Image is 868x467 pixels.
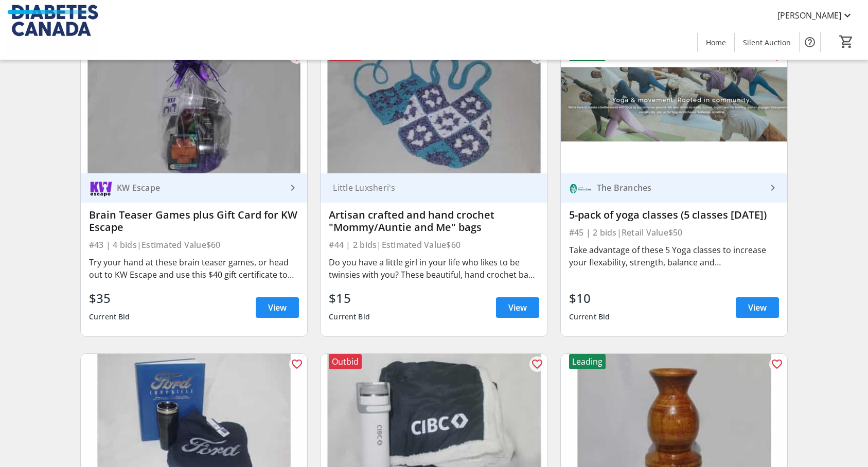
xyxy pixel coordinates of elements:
[329,354,362,369] div: Outbid
[769,7,862,24] button: [PERSON_NAME]
[777,9,841,22] span: [PERSON_NAME]
[81,46,307,173] img: Brain Teaser Games plus Gift Card for KW Escape
[569,209,779,221] div: 5-pack of yoga classes (5 classes [DATE])
[89,289,130,308] div: $35
[569,225,779,240] div: #45 | 2 bids | Retail Value $50
[321,46,547,173] img: Artisan crafted and hand crochet "Mommy/Auntie and Me" bags
[287,182,299,194] mat-icon: keyboard_arrow_right
[329,289,370,308] div: $15
[256,297,299,318] a: View
[735,33,799,52] a: Silent Auction
[329,209,539,233] div: Artisan crafted and hand crochet "Mommy/Auntie and Me" bags
[569,354,606,369] div: Leading
[6,4,98,56] img: Diabetes Canada's Logo
[89,209,299,233] div: Brain Teaser Games plus Gift Card for KW Escape
[81,173,307,203] a: KW EscapeKW Escape
[329,238,539,252] div: #44 | 2 bids | Estimated Value $60
[837,32,856,51] button: Cart
[569,244,779,268] div: Take advantage of these 5 Yoga classes to increase your flexability, strength, balance and [MEDIC...
[569,289,610,308] div: $10
[767,182,779,194] mat-icon: keyboard_arrow_right
[800,32,820,52] button: Help
[771,358,783,370] mat-icon: favorite_outline
[561,46,787,173] img: 5-pack of yoga classes (5 classes in 30 days)
[329,183,526,193] div: Little Luxsheri's
[569,176,593,200] img: The Branches
[89,176,113,200] img: KW Escape
[593,183,767,193] div: The Branches
[329,308,370,326] div: Current Bid
[329,256,539,281] div: Do you have a little girl in your life who likes to be twinsies with you? These beautiful, hand c...
[531,358,543,370] mat-icon: favorite_outline
[113,183,287,193] div: KW Escape
[268,301,287,314] span: View
[748,301,767,314] span: View
[743,37,791,48] span: Silent Auction
[89,256,299,281] div: Try your hand at these brain teaser games, or head out to KW Escape and use this $40 gift certifi...
[291,358,303,370] mat-icon: favorite_outline
[698,33,734,52] a: Home
[561,173,787,203] a: The BranchesThe Branches
[736,297,779,318] a: View
[706,37,726,48] span: Home
[569,308,610,326] div: Current Bid
[89,238,299,252] div: #43 | 4 bids | Estimated Value $60
[508,301,527,314] span: View
[89,308,130,326] div: Current Bid
[496,297,539,318] a: View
